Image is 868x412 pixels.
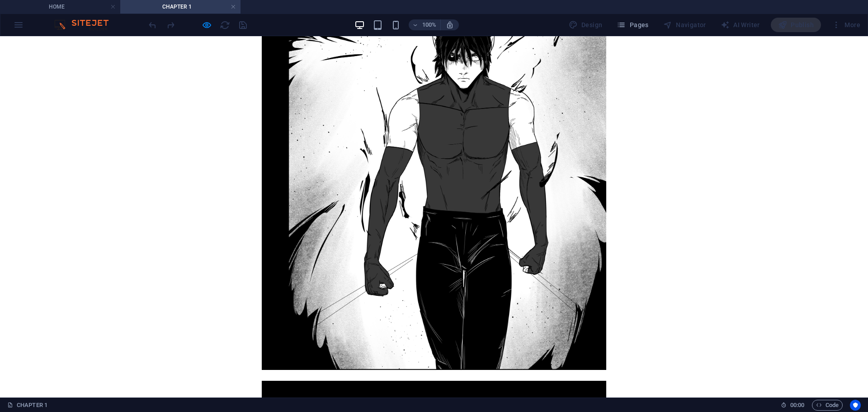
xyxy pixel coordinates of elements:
[565,18,606,32] div: Design (Ctrl+Alt+Y)
[422,19,437,30] h6: 100%
[790,400,804,411] span: 00 00
[781,400,805,411] h6: Session time
[617,20,648,29] span: Pages
[7,400,47,411] a: Click to cancel selection. Double-click to open Pages
[850,400,861,411] button: Usercentrics
[409,19,441,30] button: 100%
[816,400,839,411] span: Code
[797,402,798,408] span: :
[613,18,652,32] button: Pages
[201,19,212,30] button: Click here to leave preview mode and continue editing
[446,21,454,29] i: On resize automatically adjust zoom level to fit chosen device.
[52,19,120,30] img: Editor Logo
[812,400,843,411] button: Code
[120,2,241,12] h4: CHAPTER 1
